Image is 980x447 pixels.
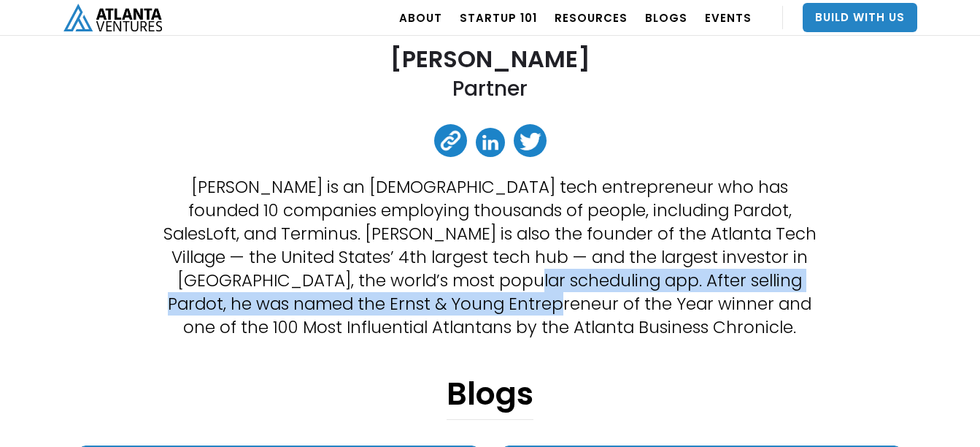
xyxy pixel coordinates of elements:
[447,375,533,420] h1: Blogs
[390,46,590,72] h2: [PERSON_NAME]
[803,3,917,32] a: Build With Us
[452,75,528,102] h2: Partner
[161,175,820,339] p: [PERSON_NAME] is an [DEMOGRAPHIC_DATA] tech entrepreneur who has founded 10 companies employing t...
